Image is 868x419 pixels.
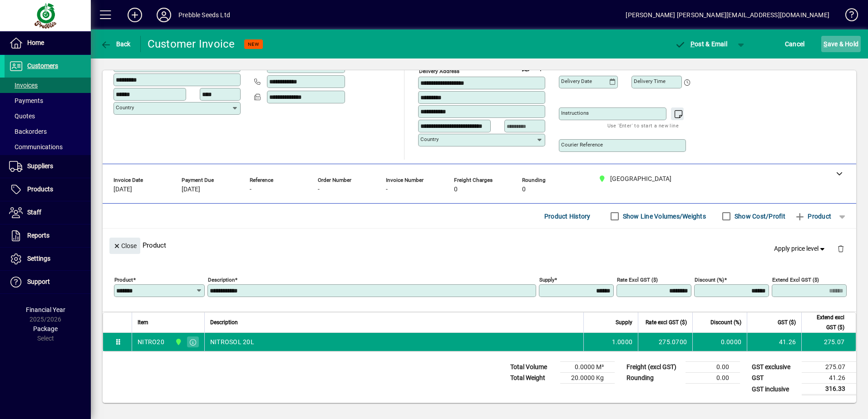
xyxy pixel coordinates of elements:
app-page-header-button: Delete [830,244,852,253]
span: - [250,186,252,193]
span: Close [113,239,137,253]
a: Payments [5,93,91,108]
td: 20.0000 Kg [560,373,615,384]
mat-label: Supply [539,277,554,283]
span: Reports [27,232,49,239]
span: Payments [9,97,43,104]
a: View on map [518,61,533,75]
span: 1.0000 [612,337,633,346]
span: [DATE] [182,186,200,193]
mat-label: Instructions [561,110,589,116]
span: Home [27,39,44,46]
td: 41.26 [747,333,801,351]
span: Communications [9,143,63,151]
span: Package [33,325,58,332]
span: ost & Email [675,40,727,48]
td: Total Volume [506,362,560,373]
button: Cancel [783,36,807,52]
a: Reports [5,224,91,247]
button: Back [98,36,133,52]
td: 316.33 [802,384,856,395]
span: Discount (%) [710,317,741,327]
span: Quotes [9,112,35,120]
span: Apply price level [774,244,827,253]
span: Financial Year [26,306,65,313]
td: 41.26 [802,373,856,384]
span: ave & Hold [824,37,858,51]
span: P [690,40,695,48]
a: Quotes [5,108,91,124]
span: Rate excl GST ($) [646,317,687,327]
span: S [824,40,827,48]
td: 0.0000 [692,333,747,351]
span: Staff [27,209,41,216]
button: Apply price level [770,241,830,257]
span: Item [138,317,148,327]
button: Delete [830,238,852,259]
mat-label: Extend excl GST ($) [772,277,819,283]
mat-label: Product [114,277,133,283]
span: Settings [27,255,50,262]
td: GST exclusive [747,362,802,373]
mat-label: Courier Reference [561,141,603,148]
span: [DATE] [113,186,132,193]
td: Freight (excl GST) [622,362,686,373]
td: 0.00 [686,373,740,384]
span: GST ($) [778,317,796,327]
div: Customer Invoice [148,37,235,51]
mat-label: Rate excl GST ($) [617,277,658,283]
td: 275.07 [802,362,856,373]
a: Settings [5,248,91,270]
button: Add [120,7,149,23]
mat-label: Discount (%) [695,277,724,283]
span: Cancel [785,37,805,51]
span: Product History [544,209,591,224]
mat-label: Description [208,277,235,283]
div: NITRO20 [138,337,164,346]
button: Save & Hold [821,36,861,52]
span: Customers [27,62,58,69]
div: [PERSON_NAME] [PERSON_NAME][EMAIL_ADDRESS][DOMAIN_NAME] [626,8,829,22]
app-page-header-button: Close [107,241,143,249]
span: Suppliers [27,162,53,170]
a: Home [5,32,91,54]
span: NITROSOL 20L [210,337,254,346]
a: Communications [5,139,91,155]
div: Product [103,229,856,262]
span: Invoices [9,82,38,89]
td: 275.07 [801,333,856,351]
span: Support [27,278,50,285]
a: Invoices [5,78,91,93]
mat-label: Delivery time [634,78,666,84]
button: Product [790,208,836,224]
td: Total Weight [506,373,560,384]
label: Show Line Volumes/Weights [621,212,706,221]
span: Products [27,185,53,193]
span: Extend excl GST ($) [807,312,844,332]
span: - [318,186,320,193]
span: Back [100,40,131,48]
span: 0 [522,186,526,193]
a: Staff [5,201,91,224]
mat-label: Delivery date [561,78,592,84]
td: 0.0000 M³ [560,362,615,373]
span: Product [794,209,831,224]
mat-hint: Use 'Enter' to start a new line [607,120,679,131]
span: Backorders [9,128,47,135]
div: Prebble Seeds Ltd [178,8,230,22]
app-page-header-button: Back [91,36,141,52]
td: 0.00 [686,362,740,373]
a: Backorders [5,124,91,139]
span: Supply [616,317,632,327]
a: Knowledge Base [838,2,857,31]
span: NEW [248,41,259,47]
td: GST [747,373,802,384]
button: Close [109,238,140,254]
span: Description [210,317,238,327]
span: CHRISTCHURCH [173,337,183,347]
td: Rounding [622,373,686,384]
a: Products [5,178,91,201]
button: Choose address [533,61,547,76]
label: Show Cost/Profit [733,212,785,221]
button: Product History [541,208,594,224]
